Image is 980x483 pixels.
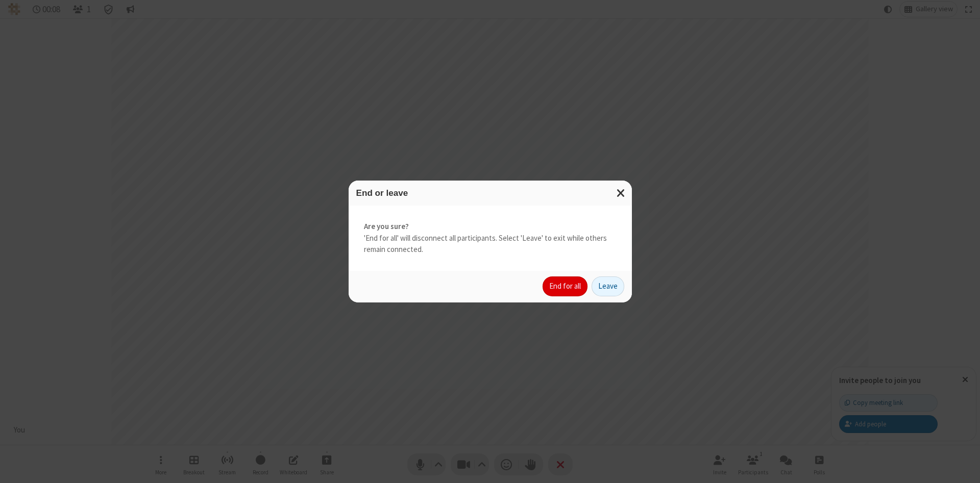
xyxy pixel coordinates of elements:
h3: End or leave [356,188,624,198]
strong: Are you sure? [364,221,617,233]
button: End for all [543,276,587,297]
div: 'End for all' will disconnect all participants. Select 'Leave' to exit while others remain connec... [349,206,632,271]
button: Close modal [610,181,632,206]
button: Leave [592,276,624,297]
